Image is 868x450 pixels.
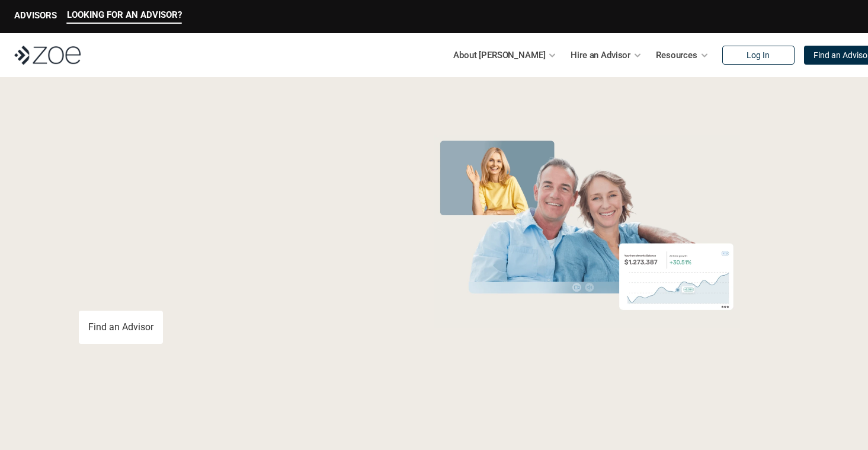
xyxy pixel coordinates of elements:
[14,10,57,21] p: ADVISORS
[429,135,745,328] img: Zoe Financial Hero Image
[422,335,751,342] em: The information in the visuals above is for illustrative purposes only and does not represent an ...
[79,171,318,256] span: with a Financial Advisor
[79,268,385,296] p: You deserve an advisor you can trust. [PERSON_NAME], hire, and invest with vetted, fiduciary, fin...
[79,131,342,177] span: Grow Your Wealth
[571,46,630,64] p: Hire an Advisor
[747,50,770,60] p: Log In
[656,46,697,64] p: Resources
[79,311,163,344] a: Find an Advisor
[453,46,545,64] p: About [PERSON_NAME]
[67,9,182,20] p: LOOKING FOR AN ADVISOR?
[722,46,795,65] a: Log In
[88,321,153,333] p: Find an Advisor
